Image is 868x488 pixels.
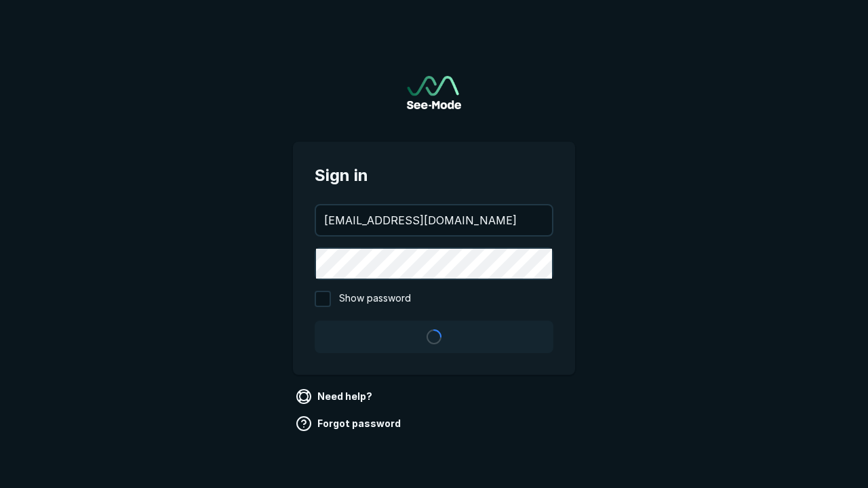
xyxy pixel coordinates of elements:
a: Go to sign in [407,76,461,109]
span: Sign in [315,163,553,188]
a: Forgot password [293,413,406,434]
input: your@email.com [316,205,552,235]
span: Show password [339,291,411,307]
img: See-Mode Logo [407,76,461,109]
a: Need help? [293,386,378,407]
